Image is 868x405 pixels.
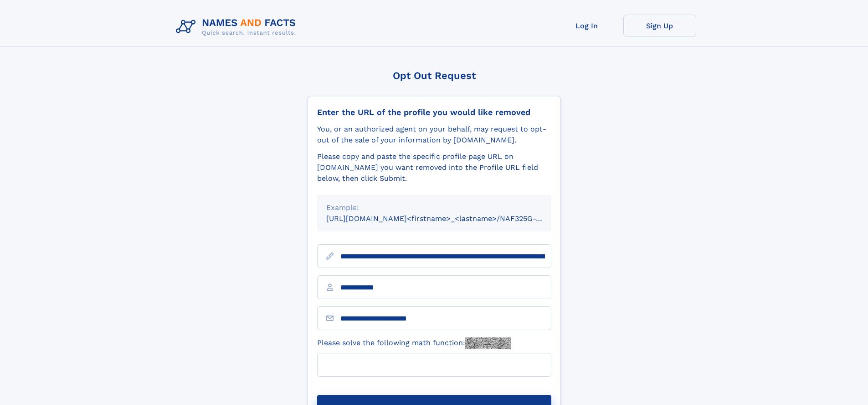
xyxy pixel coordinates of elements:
[623,15,696,37] a: Sign Up
[172,15,303,39] img: Logo Names and Facts
[317,151,551,184] div: Please copy and paste the specific profile page URL on [DOMAIN_NAME] you want removed into the Pr...
[550,15,623,37] a: Log In
[326,214,569,223] small: [URL][DOMAIN_NAME]<firstname>_<lastname>/NAF325G-xxxxxxxx
[308,70,561,81] div: Opt Out Request
[317,124,551,146] div: You, or an authorized agent on your behalf, may request to opt-out of the sale of your informatio...
[326,202,542,213] div: Example:
[317,107,551,117] div: Enter the URL of the profile you would like removed
[317,337,511,349] label: Please solve the following math function:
